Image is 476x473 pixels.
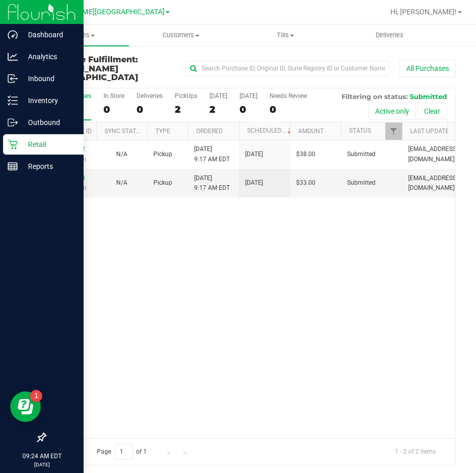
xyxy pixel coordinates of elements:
[349,127,371,134] a: Status
[245,178,263,188] span: [DATE]
[234,31,337,40] span: Tills
[116,151,127,158] span: Not Applicable
[8,139,18,150] inline-svg: Retail
[10,391,41,422] iframe: Resource center
[270,104,307,115] div: 0
[233,24,338,46] a: Tills
[30,390,42,402] iframe: Resource center unread badge
[175,92,197,99] div: PickUps
[129,31,233,40] span: Customers
[296,150,315,159] span: $38.00
[5,461,79,468] p: [DATE]
[103,104,124,115] div: 0
[129,24,233,46] a: Customers
[116,179,127,186] span: Not Applicable
[8,73,18,84] inline-svg: Inbound
[18,29,79,41] p: Dashboard
[186,61,389,76] input: Search Purchase ID, Original ID, State Registry ID or Customer Name...
[45,55,182,82] h3: Purchase Fulfillment:
[18,51,79,63] p: Analytics
[8,95,18,106] inline-svg: Inventory
[18,72,79,85] p: Inbound
[153,178,172,188] span: Pickup
[387,444,444,459] span: 1 - 2 of 2 items
[385,122,402,140] a: Filter
[175,104,197,115] div: 2
[194,173,230,193] span: [DATE] 9:17 AM EDT
[400,60,456,77] button: All Purchases
[88,444,155,460] span: Page of 1
[194,144,230,164] span: [DATE] 9:17 AM EDT
[362,31,417,40] span: Deliveries
[45,64,138,83] span: [PERSON_NAME][GEOGRAPHIC_DATA]
[410,128,462,135] a: Last Updated By
[240,92,257,99] div: [DATE]
[245,150,263,159] span: [DATE]
[337,24,442,46] a: Deliveries
[196,128,223,135] a: Ordered
[137,92,163,99] div: Deliveries
[5,452,79,461] p: 09:24 AM EDT
[368,103,416,120] button: Active only
[209,92,227,99] div: [DATE]
[8,30,18,40] inline-svg: Dashboard
[270,92,307,99] div: Needs Review
[39,8,165,16] span: [PERSON_NAME][GEOGRAPHIC_DATA]
[8,161,18,171] inline-svg: Reports
[153,150,172,159] span: Pickup
[410,92,447,101] span: Submitted
[18,94,79,107] p: Inventory
[240,104,257,115] div: 0
[347,150,376,159] span: Submitted
[296,178,315,188] span: $33.00
[209,104,227,115] div: 2
[390,8,457,16] span: Hi, [PERSON_NAME]!
[347,178,376,188] span: Submitted
[103,92,124,99] div: In Store
[115,444,133,460] input: 1
[155,128,170,135] a: Type
[18,138,79,151] p: Retail
[341,92,408,101] span: Filtering on status:
[18,160,79,172] p: Reports
[104,128,144,135] a: Sync Status
[8,52,18,62] inline-svg: Analytics
[18,116,79,129] p: Outbound
[137,104,163,115] div: 0
[247,127,294,134] a: Scheduled
[298,128,324,135] a: Amount
[417,103,447,120] button: Clear
[8,117,18,128] inline-svg: Outbound
[116,178,127,188] button: N/A
[116,150,127,159] button: N/A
